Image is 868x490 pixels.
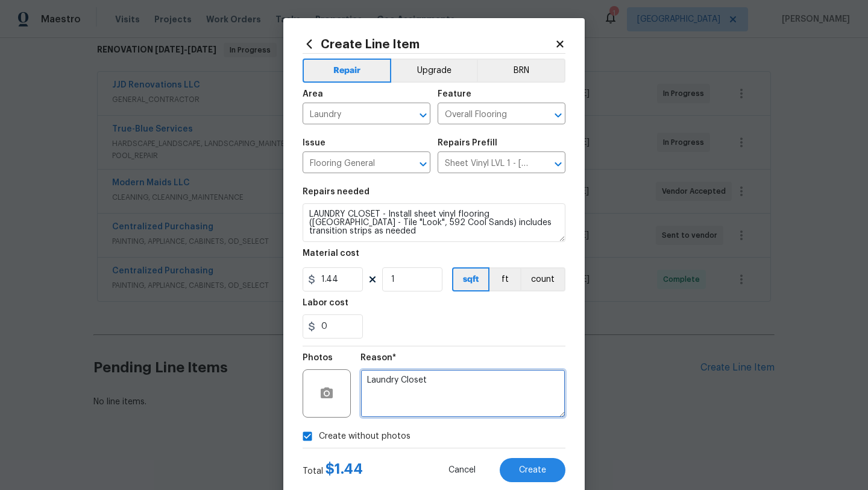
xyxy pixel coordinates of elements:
div: Total [303,463,363,477]
h5: Material cost [303,249,359,258]
button: BRN [477,59,565,83]
button: Upgrade [391,59,477,83]
button: Open [550,107,567,124]
button: Open [550,156,567,173]
h5: Repairs needed [303,188,370,196]
span: $ 1.44 [325,462,363,476]
button: Cancel [429,458,495,482]
h5: Labor cost [303,299,348,307]
h5: Issue [303,139,325,147]
h5: Photos [303,354,333,362]
span: Create without photos [319,430,410,443]
span: Cancel [448,466,476,475]
textarea: LAUNDRY CLOSET - Install sheet vinyl flooring ([GEOGRAPHIC_DATA] - Tile "Look", 592 Cool Sands) i... [303,203,565,242]
button: ft [489,267,520,291]
button: Open [415,107,432,124]
h5: Area [303,90,323,98]
button: Create [500,458,565,482]
button: Repair [303,59,391,83]
textarea: Laundry Closet [360,369,565,418]
h5: Reason* [360,354,396,362]
span: Create [519,466,546,475]
button: count [520,267,565,291]
h2: Create Line Item [303,37,555,51]
button: Open [415,156,432,173]
h5: Feature [438,90,471,98]
h5: Repairs Prefill [438,139,497,147]
button: sqft [452,267,489,291]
